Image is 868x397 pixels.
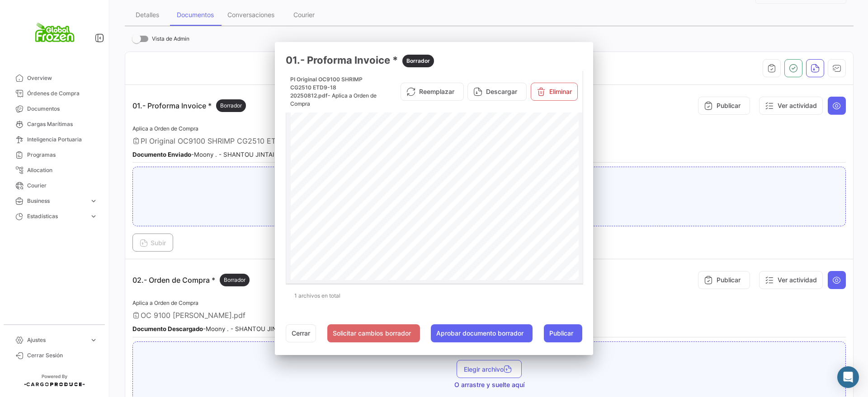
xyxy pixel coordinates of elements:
span: Borrador [406,57,430,65]
span: Aplica a Orden de Compra [132,125,198,132]
span: Órdenes de Compra [27,89,98,98]
span: Business [27,197,86,205]
button: Ver actividad [759,97,823,115]
h3: 01.- Proforma Invoice * [286,53,583,67]
div: Abrir Intercom Messenger [837,366,859,388]
p: 01.- Proforma Invoice * [132,99,246,112]
span: PI Original OC9100 SHRIMP CG2510 ETD9-18 20250812.pdf [290,76,363,99]
span: expand_more [90,212,98,220]
span: Cerrar Sesión [27,351,98,360]
span: Inteligencia Portuaria [27,135,98,144]
div: 1 archivos en total [286,285,583,307]
span: Elegir archivo [464,365,514,373]
p: 02.- Orden de Compra * [132,274,250,286]
span: PI Original OC9100 SHRIMP CG2510 ETD9-18 20250812.pdf [141,136,347,145]
span: OC 9100 [PERSON_NAME].pdf [141,311,245,320]
small: - Moony . - SHANTOU JINTAI AQUATIC PRODUCT INDUSTRIAL CO. LTD [DATE] 19:35 [132,325,451,332]
span: Cargas Marítimas [27,120,98,128]
span: Publicar [549,329,573,338]
span: Aplica a Orden de Compra [132,299,198,306]
div: Detalles [136,11,159,19]
span: Documentos [27,105,98,113]
button: Publicar [544,324,582,342]
small: - Moony . - SHANTOU JINTAI AQUATIC PRODUCT INDUSTRIAL CO. LTD [DATE] 17:24 [132,151,439,158]
span: Estadísticas [27,212,86,220]
img: logo+global+frozen.png [32,11,77,56]
span: Borrador [220,102,242,110]
span: Ajustes [27,336,86,344]
span: Allocation [27,166,98,174]
span: Subir [140,239,166,247]
button: Publicar [698,271,750,289]
button: Ver actividad [759,271,823,289]
div: Conversaciones [227,11,274,19]
span: - Aplica a Orden de Compra [290,92,377,107]
b: Documento Enviado [132,151,191,158]
button: Eliminar [531,83,578,101]
button: Publicar [698,97,750,115]
button: Aprobar documento borrador [431,324,533,342]
span: Borrador [224,276,245,284]
button: Descargar [467,83,527,101]
button: Cerrar [286,324,316,342]
span: expand_more [90,197,98,205]
span: Vista de Admin [152,33,189,44]
span: Courier [27,182,98,190]
span: O arrastre y suelte aquí [454,380,524,389]
div: Documentos [177,11,214,19]
button: Reemplazar [401,83,464,101]
button: Solicitar cambios borrador [327,324,420,342]
b: Documento Descargado [132,325,203,332]
div: Courier [293,11,315,19]
span: Overview [27,74,98,82]
span: expand_more [90,336,98,344]
span: Programas [27,151,98,159]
